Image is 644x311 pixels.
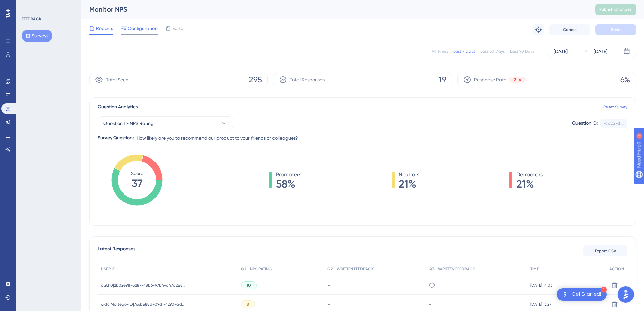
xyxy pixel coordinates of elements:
[98,103,138,111] span: Question Analytics
[603,104,627,110] a: Reset Survey
[514,77,516,82] span: 2
[583,245,627,256] button: Export CSV
[554,47,568,55] div: [DATE]
[601,287,607,293] div: 1
[131,171,143,176] tspan: Score
[399,179,419,189] span: 21%
[572,119,598,128] div: Question ID:
[595,248,616,254] span: Export CSV
[432,49,448,54] div: All Times
[47,3,49,9] div: 1
[276,171,301,179] span: Promoters
[439,74,446,85] span: 19
[595,4,636,15] button: Publish Changes
[22,30,52,42] button: Surveys
[561,290,569,299] img: launcher-image-alternative-text
[611,27,620,32] span: Save
[620,74,630,85] span: 6%
[474,76,506,84] span: Response Rate
[16,2,42,10] span: Need Help?
[516,179,543,189] span: 21%
[530,283,552,288] span: [DATE] 14:03
[616,284,636,305] iframe: UserGuiding AI Assistant Launcher
[595,24,636,35] button: Save
[563,27,577,32] span: Cancel
[276,179,301,189] span: 58%
[89,5,578,14] div: Monitor NPS
[327,282,422,288] div: -
[480,49,505,54] div: Last 30 Days
[327,301,422,307] div: -
[399,171,419,179] span: Neutrals
[241,266,272,272] span: Q1 - NPS RATING
[429,266,475,272] span: Q3 - WRITTEN FEEDBACK
[98,245,135,257] span: Latest Responses
[249,74,262,85] span: 295
[530,266,539,272] span: TIME
[172,24,185,32] span: Editor
[132,177,143,190] tspan: 37
[101,266,116,272] span: USER ID
[599,7,632,12] span: Publish Changes
[247,302,249,307] span: 8
[22,16,41,22] div: FEEDBACK
[603,121,624,126] div: 7ca027d1...
[106,76,128,84] span: Total Seen
[98,116,233,130] button: Question 1 - NPS Rating
[103,119,154,127] span: Question 1 - NPS Rating
[557,288,607,301] div: Open Get Started! checklist, remaining modules: 1
[530,302,551,307] span: [DATE] 13:27
[101,283,186,288] span: auth0|2b02e91f-5287-48b6-97b4-a47d2e8dce95
[96,24,113,32] span: Reports
[290,76,325,84] span: Total Responses
[549,24,590,35] button: Cancel
[594,47,607,55] div: [DATE]
[429,301,524,307] div: -
[98,134,134,142] div: Survey Question:
[516,171,543,179] span: Detractors
[247,283,251,288] span: 10
[609,266,624,272] span: ACTION
[572,291,601,298] div: Get Started!
[510,49,534,54] div: Last 90 Days
[327,266,374,272] span: Q2 - WRITTEN FEEDBACK
[101,302,186,307] span: oidc|Maltego-ID|766be88d-09d1-4290-ad12-d33c5e4f16a9
[128,24,158,32] span: Configuration
[137,134,298,142] span: How likely are you to recommend our product to your friends or colleagues?
[453,49,475,54] div: Last 7 Days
